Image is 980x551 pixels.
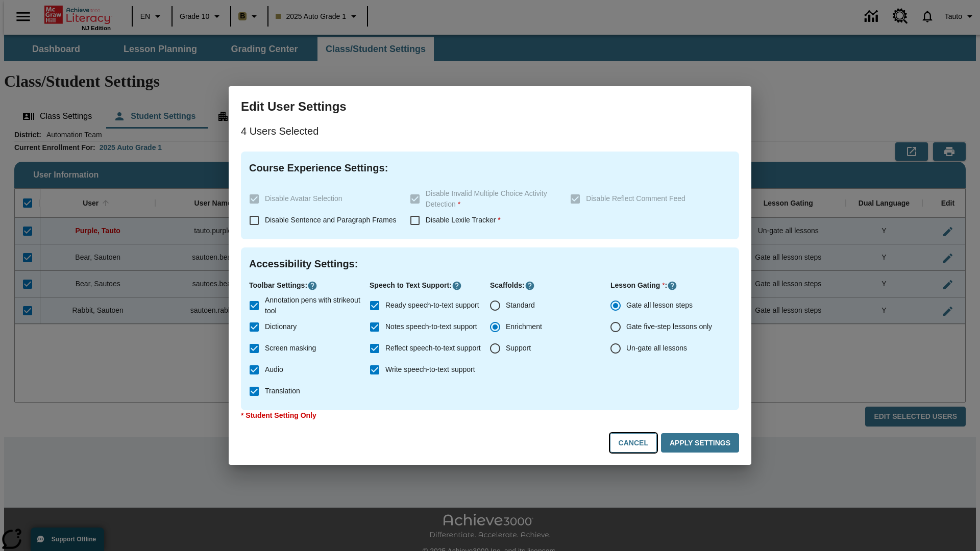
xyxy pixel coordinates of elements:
[265,364,283,375] span: Audio
[626,343,687,354] span: Un-gate all lessons
[249,280,370,291] p: Toolbar Settings :
[265,216,397,224] span: Disable Sentence and Paragraph Frames
[249,160,731,176] h4: Course Experience Settings :
[661,433,739,453] button: Apply Settings
[385,300,479,311] span: Ready speech-to-text support
[265,321,297,332] span: Dictionary
[385,321,477,332] span: Notes speech-to-text support
[404,188,562,210] label: These settings are specific to individual classes. To see these settings or make changes, please ...
[241,98,739,115] h3: Edit User Settings
[385,343,481,354] span: Reflect speech-to-text support
[249,256,731,272] h4: Accessibility Settings :
[426,216,501,224] span: Disable Lexile Tracker
[265,343,316,354] span: Screen masking
[307,281,317,291] button: Click here to know more about
[241,410,739,421] p: * Student Setting Only
[265,194,342,203] span: Disable Avatar Selection
[426,189,547,208] span: Disable Invalid Multiple Choice Activity Detection
[452,281,462,291] button: Click here to know more about
[506,300,535,311] span: Standard
[626,321,712,332] span: Gate five-step lessons only
[265,295,361,316] span: Annotation pens with strikeout tool
[525,281,535,291] button: Click here to know more about
[265,386,300,396] span: Translation
[586,194,685,203] span: Disable Reflect Comment Feed
[506,343,531,354] span: Support
[243,188,402,210] label: These settings are specific to individual classes. To see these settings or make changes, please ...
[490,280,610,291] p: Scaffolds :
[667,281,677,291] button: Click here to know more about
[610,280,731,291] p: Lesson Gating :
[565,188,723,210] label: These settings are specific to individual classes. To see these settings or make changes, please ...
[385,364,475,375] span: Write speech-to-text support
[506,321,542,332] span: Enrichment
[626,300,693,311] span: Gate all lesson steps
[610,433,657,453] button: Cancel
[370,280,490,291] p: Speech to Text Support :
[241,123,739,139] p: 4 Users Selected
